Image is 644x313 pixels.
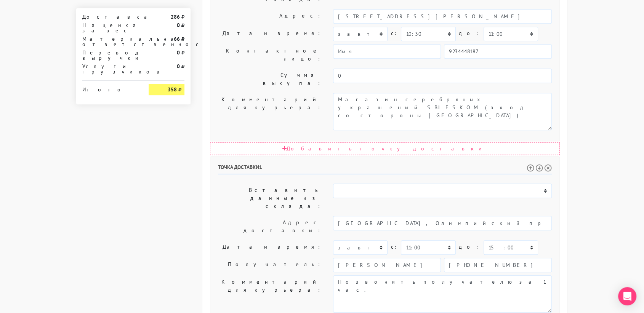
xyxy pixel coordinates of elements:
label: Адрес: [212,9,327,24]
strong: 0 [177,22,180,29]
label: Контактное лицо: [212,44,327,65]
input: Имя [333,258,441,272]
div: Перевод выручки [77,50,143,61]
label: Адрес доставки: [212,216,327,237]
label: c: [391,240,398,254]
div: Материальная ответственность [77,36,143,47]
label: Вставить данные из склада: [212,184,327,213]
div: Услуги грузчиков [77,64,143,74]
label: Комментарий для курьера: [212,275,327,313]
div: Добавить точку доставки [210,142,560,155]
div: Open Intercom Messenger [618,287,636,305]
label: c: [391,27,398,40]
input: Имя [333,44,441,59]
label: Получатель: [212,258,327,272]
label: до: [459,240,481,254]
label: Дата и время: [212,27,327,41]
label: до: [459,27,481,40]
div: Доставка [77,14,143,19]
h6: Точка доставки [218,164,552,174]
span: 1 [259,164,262,171]
strong: 286 [171,13,180,20]
strong: 0 [177,63,180,70]
input: Телефон [444,258,552,272]
label: Дата и время: [212,240,327,255]
strong: 66 [174,35,180,42]
div: Итого [82,84,137,92]
div: Наценка за вес [77,22,143,33]
input: Телефон [444,44,552,59]
label: Комментарий для курьера: [212,93,327,130]
label: Сумма выкупа: [212,69,327,90]
strong: 0 [177,49,180,56]
textarea: Позвонить получателю за 1 час. [333,275,552,313]
strong: 358 [168,86,177,93]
